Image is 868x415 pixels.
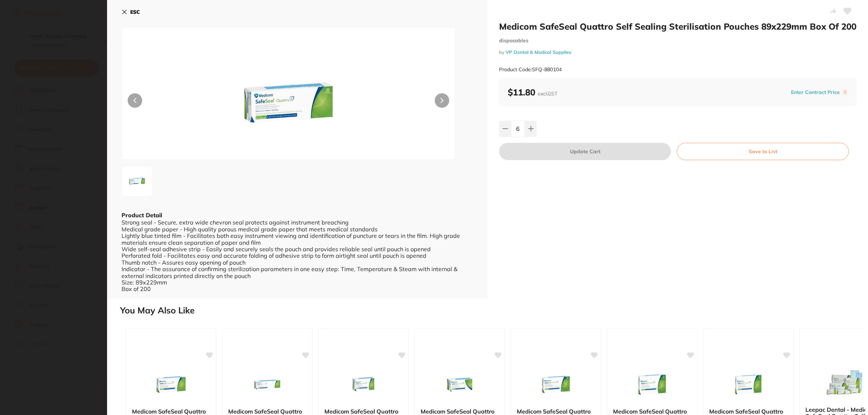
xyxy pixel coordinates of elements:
img: MjAyMDA [188,45,388,159]
img: Medicom SafeSeal Quattro Self Sealing Sterilisation Pouches 133x254mm Box Of 200 [148,366,195,402]
img: Medicom SafeSeal Quattro Self Sealing Sterilisation Pouches 191x330mm Box Of 200 [532,366,579,402]
img: Medicom SafeSeal Quattro Self Sealing Sterilisation Pouches 305x432mm Box Of 200 [725,366,772,402]
span: excl. GST [538,90,557,97]
b: $11.80 [508,87,557,98]
button: Save to List [677,143,849,160]
button: ESC [122,6,140,18]
button: Enter Contract Price [789,89,842,96]
div: Strong seal - Secure, extra wide chevron seal protects against instrument breaching Medical grade... [122,219,473,292]
a: VP Dental & Medical Supplies [506,49,571,55]
h2: Medicom SafeSeal Quattro Self Sealing Sterilisation Pouches 89x229mm Box Of 200 [499,21,856,32]
img: Leepac Dental - Medicom SafeSeal Quattro Self Sealing Sterilisation Pouches - High Quality Dental... [821,364,868,401]
label: i [842,89,848,95]
button: Update Cart [499,143,671,160]
img: MjAyMDA [124,168,150,194]
img: Medicom SafeSeal Quattro Self Sealing Sterilisation Pouches 254x356mm Box Of 200 [629,366,676,402]
h2: You May Also Like [120,305,865,316]
img: Medicom SafeSeal Quattro Self Sealing Sterilisation Pouches 57x102mm Box Of 200 [436,366,483,402]
b: Product Detail [122,211,162,219]
small: Product Code: SFQ-880104 [499,67,562,73]
img: Medicom SafeSeal Quattro Self Sealing Sterilisation Pouches 89x133mm Box Of 200 [340,366,387,402]
small: by [499,50,856,55]
small: disposables [499,38,856,44]
img: Medicom SafeSeal Quattro Self Sealing Sterilisation Pouches 70x229mm Box Of 200 [244,366,291,402]
b: ESC [130,9,140,15]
